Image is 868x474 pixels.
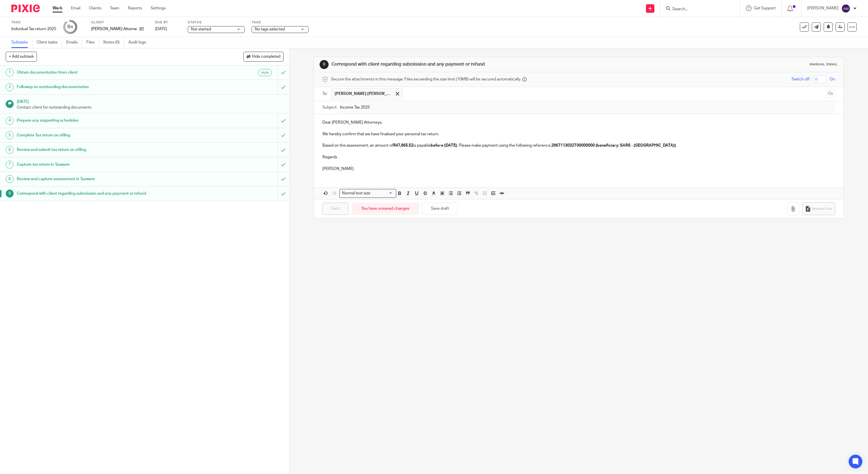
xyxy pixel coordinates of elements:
p: Contact client for outstanding documents [17,105,283,110]
button: Cc [827,90,835,98]
button: Save draft [422,203,458,215]
div: 7 [6,161,14,169]
label: Client [91,20,148,25]
div: 9 [320,60,329,69]
div: 5 [6,131,14,139]
span: Normal text size [341,190,372,196]
p: Dear [PERSON_NAME] Attorneys, [322,120,835,125]
div: 6 [6,146,14,154]
span: Secure the attachments in this message. Files exceeding the size limit (10MB) will be secured aut... [331,76,521,82]
label: Task [11,20,56,25]
span: Hide completed [252,55,280,59]
strong: before [DATE] [431,144,457,147]
a: Files [86,37,99,48]
div: 4 [6,117,14,125]
div: 8 [67,24,73,30]
label: To: [322,91,329,97]
div: 9 [6,190,14,197]
label: Due by [155,20,181,25]
p: [PERSON_NAME] [807,5,838,11]
h1: Obtain documentation from client [17,68,187,77]
label: Status [188,20,245,25]
a: Subtasks [11,37,32,48]
h1: Review and capture assessment in Taxware [17,175,187,183]
div: Individual Tax return 2025 [11,26,56,32]
a: Client tasks [37,37,62,48]
span: Get Support [754,6,776,10]
span: Request files [812,207,832,211]
p: [PERSON_NAME] Attorneys [91,26,137,32]
button: Hide completed [243,52,283,61]
input: Search [672,7,723,12]
span: [PERSON_NAME] [PERSON_NAME] [335,91,391,97]
input: Search for option [372,190,393,196]
img: svg%3E [841,4,850,13]
span: Switch off [792,76,809,82]
strong: R47,865.52 [393,144,413,147]
a: Settings [151,5,166,11]
label: Subject: [322,105,337,110]
span: On [830,76,835,82]
span: No tags selected [255,27,285,31]
div: 1 [6,68,14,76]
h1: Correspond with client regarding submission and any payment or refund [17,189,187,198]
strong: 2967113032T00000000 (beneficiary: SARS - [GEOGRAPHIC_DATA]) [551,144,676,147]
div: Search for option [339,189,396,198]
span: [DATE] [155,27,167,31]
a: Work [53,5,62,11]
h1: Followup on outstanding documentation [17,83,187,91]
h1: Complete Tax return on efiling [17,131,187,140]
a: Emails [66,37,82,48]
button: Request files [802,202,835,215]
img: Pixie [11,5,40,12]
div: You have unsaved changes [351,203,419,215]
div: 2 [6,83,14,91]
div: Auto [258,69,272,76]
h1: [DATE] [17,97,283,105]
p: [PERSON_NAME] [322,166,835,172]
a: Reports [128,5,142,11]
h1: Review and submit tax return on efiling [17,145,187,154]
a: Notes (0) [103,37,124,48]
a: Clients [89,5,101,11]
div: Manual email [810,62,838,67]
small: /9 [70,26,73,29]
a: Audit logs [128,37,150,48]
p: Based on the assessment, an amount of is payable . Please make payment using the following refere... [322,143,835,148]
h1: Prepare any supporting schedules [17,116,187,125]
h1: Correspond with client regarding submission and any payment or refund [331,61,591,67]
button: + Add subtask [6,52,37,61]
p: We hereby confirm that we have finalised your personal tax return. [322,131,835,137]
a: Email [71,5,80,11]
p: Regards [322,154,835,160]
span: Not started [191,27,211,31]
h1: Capture tax return in Taxware [17,160,187,169]
input: Sent [322,203,349,215]
a: Team [110,5,119,11]
div: 8 [6,175,14,183]
label: Tags [252,20,308,25]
